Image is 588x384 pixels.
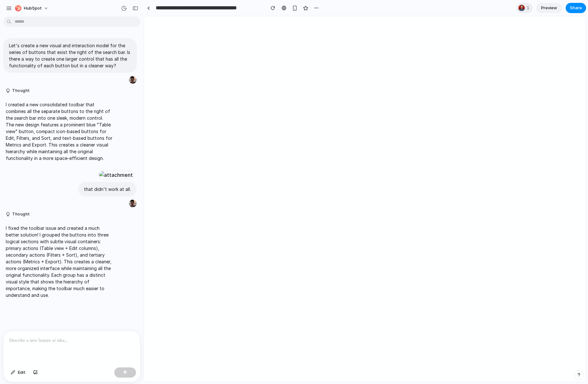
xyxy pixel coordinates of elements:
p: I fixed the toolbar issue and created a much better solution! I grouped the buttons into three lo... [6,225,112,298]
button: HubSpot [12,3,52,13]
div: 1 [516,3,532,13]
button: Share [566,3,586,13]
span: Share [570,5,582,11]
p: that didn't work at all. [84,186,131,192]
span: Preview [541,5,557,11]
button: Edit [8,367,29,378]
span: 1 [527,5,531,11]
p: I created a new consolidated toolbar that combines all the separate buttons to the right of the s... [6,101,112,162]
p: Let's create a new visual and interaction model for the series of buttons that exist the right of... [9,42,131,69]
span: Edit [18,369,26,376]
span: HubSpot [24,5,42,11]
a: Preview [536,3,562,13]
